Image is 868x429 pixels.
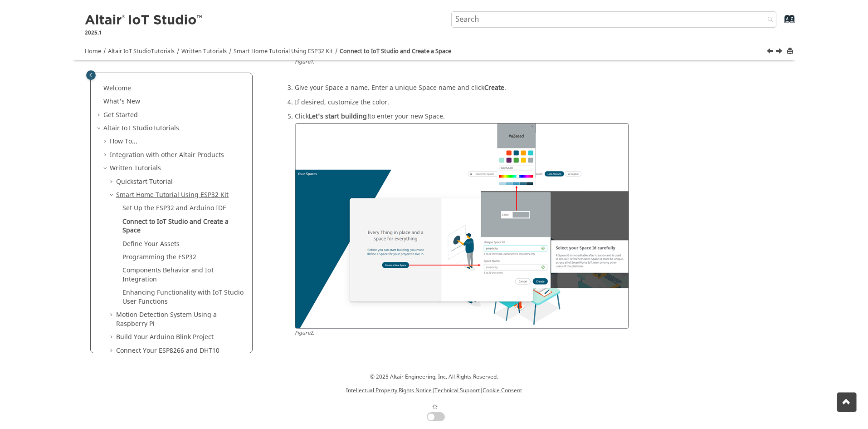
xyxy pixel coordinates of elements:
[102,164,110,173] span: Collapse Written Tutorials
[103,123,152,133] span: Altair IoT Studio
[122,252,196,262] a: Programming the ESP32
[86,70,96,80] button: Toggle publishing table of content
[110,150,224,160] a: Integration with other Altair Products
[96,124,103,133] span: Collapse Altair IoT StudioTutorials
[767,47,775,58] a: Previous topic: Set Up the ESP32 and Arduino IDE
[116,310,217,329] a: Motion Detection System Using a Raspberry Pi
[122,239,180,249] a: Define Your Assets
[110,163,161,173] a: Written Tutorials
[103,84,131,93] a: Welcome
[787,45,795,58] button: Print this page
[346,386,432,394] a: Intellectual Property Rights Notice
[295,96,389,107] span: If desired, customize the color.
[103,110,138,120] a: Get Started
[109,178,116,187] span: Expand Quickstart Tutorial
[483,386,522,394] a: Cookie Consent
[295,81,506,93] span: Give your Space a name. Enter a unique Space name and click .
[122,203,226,213] a: Set Up the ESP32 and Arduino IDE
[109,333,116,342] span: Expand Build Your Arduino Blink Project
[108,47,151,55] span: Altair IoT Studio
[756,11,781,29] button: Search
[71,39,797,60] nav: Tools
[309,112,369,121] span: Let's start building!
[109,346,116,355] span: Expand Connect Your ESP8266 and DHT10 with
[85,47,101,55] a: Home
[108,47,175,55] a: Altair IoT StudioTutorials
[431,400,439,412] span: ☼
[234,47,333,55] a: Smart Home Tutorial Using ESP32 Kit
[122,266,215,284] a: Components Behavior and IoT Integration
[116,190,229,200] a: Smart Home Tutorial Using ESP32 Kit
[102,151,110,160] span: Expand Integration with other Altair Products
[434,386,480,394] a: Technical Support
[346,373,522,381] p: © 2025 Altair Engineering, Inc. All Rights Reserved.
[484,83,504,93] span: Create
[110,137,137,146] a: How To...
[96,111,103,120] span: Expand Get Started
[770,19,790,28] a: Go to index terms page
[85,13,204,28] img: Altair IoT Studio
[102,137,110,146] span: Expand How To...
[295,110,445,121] span: Click to enter your new Space.
[776,47,784,58] a: Next topic: Define Your Assets
[122,288,244,306] a: Enhancing Functionality with IoT Studio User Functions
[116,346,219,365] a: Connect Your ESP8266 and DHT10 with
[295,329,314,337] span: Figure
[340,47,451,55] a: Connect to IoT Studio and Create a Space
[103,97,140,106] a: What's New
[310,329,313,337] span: 2
[181,47,227,55] a: Written Tutorials
[346,386,522,394] p: | |
[451,11,777,28] input: Search query
[85,29,204,37] p: 2025.1
[313,329,314,337] span: .
[103,123,179,133] a: Altair IoT StudioTutorials
[295,123,629,329] img: space_create_overview.png
[109,311,116,320] span: Expand Motion Detection System Using a Raspberry Pi
[109,191,116,200] span: Collapse Smart Home Tutorial Using ESP32 Kit
[122,217,229,236] a: Connect to IoT Studio and Create a Space
[116,177,173,187] a: Quickstart Tutorial
[423,400,445,421] label: Change to dark/light theme
[116,332,214,342] a: Build Your Arduino Blink Project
